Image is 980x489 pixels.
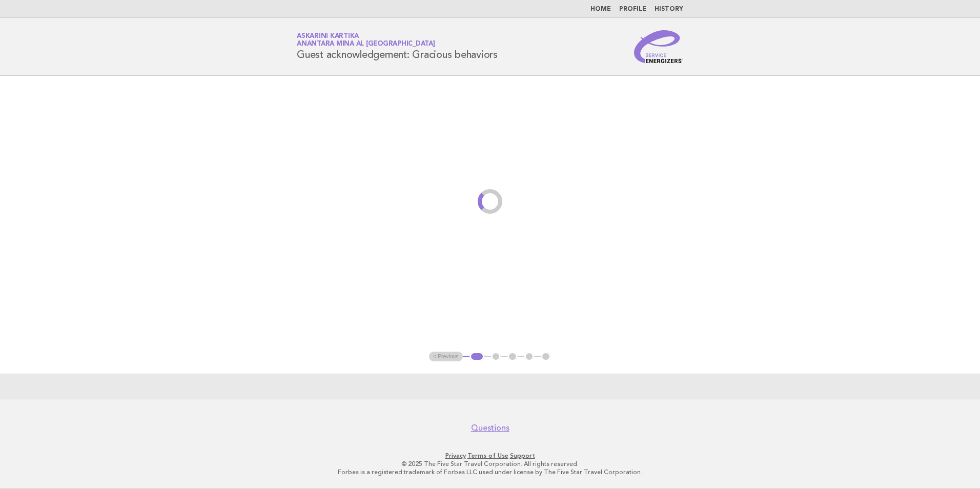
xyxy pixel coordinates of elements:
span: Anantara Mina al [GEOGRAPHIC_DATA] [297,41,435,48]
a: Home [590,6,611,12]
h1: Guest acknowledgement: Gracious behaviors [297,33,498,60]
a: History [655,6,683,12]
a: Privacy [445,452,466,459]
a: Askarini KartikaAnantara Mina al [GEOGRAPHIC_DATA] [297,33,435,47]
a: Terms of Use [467,452,508,459]
img: Service Energizers [634,30,683,63]
p: · · [176,452,804,460]
a: Questions [471,423,509,433]
a: Profile [619,6,646,12]
p: Forbes is a registered trademark of Forbes LLC used under license by The Five Star Travel Corpora... [176,468,804,476]
p: © 2025 The Five Star Travel Corporation. All rights reserved. [176,460,804,468]
a: Support [510,452,535,459]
